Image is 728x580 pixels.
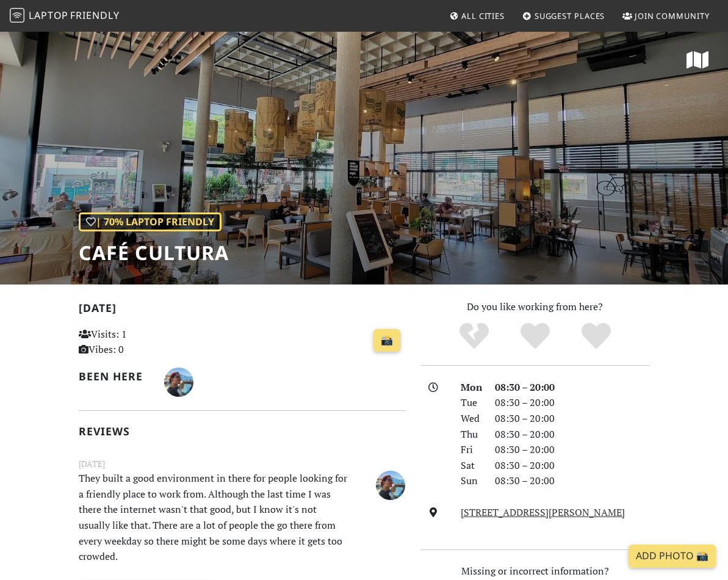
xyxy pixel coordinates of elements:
[488,442,657,458] div: 08:30 – 20:00
[71,457,413,471] small: [DATE]
[505,321,566,352] div: Yes
[453,442,488,458] div: Fri
[444,5,510,27] a: All Cities
[420,564,650,579] p: Missing or incorrect information?
[164,374,193,388] span: Lucas Picollo
[488,458,657,474] div: 08:30 – 20:00
[453,380,488,396] div: Mon
[453,395,488,411] div: Tue
[453,427,488,443] div: Thu
[79,212,222,232] div: | 70% Laptop Friendly
[164,368,193,397] img: 3207-lucas.jpg
[373,329,400,352] a: 📸
[461,10,505,21] span: All Cities
[70,9,119,22] span: Friendly
[488,427,657,443] div: 08:30 – 20:00
[453,473,488,489] div: Sun
[453,458,488,474] div: Sat
[79,425,406,438] h2: Reviews
[488,380,657,396] div: 08:30 – 20:00
[488,473,657,489] div: 08:30 – 20:00
[461,506,625,519] a: [STREET_ADDRESS][PERSON_NAME]
[79,241,229,264] h1: Café Cultura
[420,299,650,315] p: Do you like working from here?
[618,5,715,27] a: Join Community
[79,327,178,358] p: Visits: 1 Vibes: 0
[635,10,710,21] span: Join Community
[629,545,716,568] a: Add Photo 📸
[444,321,505,352] div: No
[71,471,356,565] p: They built a good environment in there for people looking for a friendly place to work from. Alth...
[376,471,405,500] img: 3207-lucas.jpg
[535,10,605,21] span: Suggest Places
[488,395,657,411] div: 08:30 – 20:00
[10,5,120,27] a: LaptopFriendly LaptopFriendly
[517,5,610,27] a: Suggest Places
[10,8,24,23] img: LaptopFriendly
[29,9,68,22] span: Laptop
[566,321,627,352] div: Definitely!
[79,370,150,383] h2: Been here
[376,477,405,491] span: Lucas Picollo
[453,411,488,427] div: Wed
[79,302,406,319] h2: [DATE]
[488,411,657,427] div: 08:30 – 20:00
